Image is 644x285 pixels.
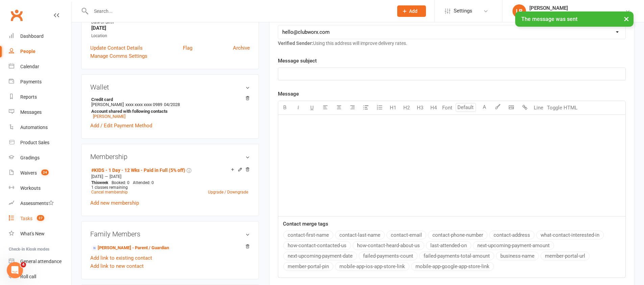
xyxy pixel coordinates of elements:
span: [DATE] [110,174,121,179]
div: Dashboard [20,33,44,39]
span: xxxx xxxx xxxx 0989 [125,102,162,107]
button: 2 [34,178,50,191]
span: 2 [35,181,49,188]
a: Tasks 27 [9,211,71,226]
button: last-attended-on [426,241,471,250]
input: Default [456,103,476,112]
button: Toggle HTML [545,101,579,114]
div: Payments [20,79,42,84]
span: Using this address will improve delivery rates. [278,41,407,46]
button: mobile-app-google-app-store-link [411,262,494,271]
div: Jia says… [5,102,130,129]
div: Logan says… [5,76,130,102]
span: 5 [83,181,97,188]
div: General attendance [20,259,62,264]
a: [PERSON_NAME] [93,114,125,119]
a: Upgrade / Downgrade [208,190,248,195]
button: failed-payments-total-amount [419,252,494,260]
input: Search... [89,6,388,16]
div: Messages [20,109,42,115]
button: contact-address [489,231,534,239]
a: Dashboard [9,29,71,44]
button: next-upcoming-payment-amount [473,241,554,250]
div: Jia • 3h ago [11,50,35,54]
button: 4 [66,178,82,191]
div: — [90,174,250,179]
div: Workouts [20,185,41,191]
a: Messages [9,105,71,120]
a: Add / Edit Payment Method [90,122,152,130]
button: H4 [427,101,440,114]
div: Completely satisfied > [18,194,98,201]
span: 4 [67,181,81,188]
span: 27 [37,215,44,221]
a: Assessments [9,196,71,211]
div: Logan says… [5,60,130,76]
button: × [620,11,633,26]
div: Waivers [20,170,37,176]
a: Add link to new contact [90,262,144,270]
button: what-contact-interested-in [536,231,604,239]
div: Close [119,3,131,15]
button: contact-email [386,231,426,239]
a: Reports [9,89,71,105]
strong: Credit card [91,97,246,102]
span: U [310,105,314,111]
button: H3 [413,101,427,114]
button: contact-first-name [283,231,333,239]
h3: Family Members [90,230,250,238]
div: I have a report done for the kids i just sent [24,76,130,97]
a: Roll call [9,269,71,284]
p: Active [33,8,46,15]
div: Ok let me know if still needed any help with it?Add reaction [5,102,111,124]
li: [PERSON_NAME] [90,96,250,120]
a: Add link to existing contact [90,254,152,262]
button: how-contact-contacted-us [283,241,351,250]
button: 3 [50,178,66,191]
a: What's New [9,226,71,241]
div: yeah just any Active kids members [36,60,130,75]
button: Upload attachment [10,221,16,227]
button: Send a message… [116,218,127,229]
div: Reports [20,94,37,100]
button: H2 [400,101,413,114]
button: contact-phone-number [428,231,487,239]
div: Double Dose Muay Thai [GEOGRAPHIC_DATA] [529,11,625,17]
a: People [9,44,71,59]
button: member-portal-url [541,252,590,260]
a: Flag [183,44,192,52]
a: Waivers 24 [9,165,71,181]
div: Location [91,33,250,39]
div: People [20,49,35,54]
span: 24 [41,170,49,175]
a: Add new membership [90,200,139,206]
button: contact-last-name [335,231,385,239]
a: #KIDS - 1 Day - 12 Wks - Paid in Full (5% off) [91,167,185,173]
span: Attended: 0 [133,180,154,185]
label: Message [278,90,299,98]
a: Gradings [9,150,71,165]
a: Archive [233,44,250,52]
a: Calendar [9,59,71,74]
button: U [305,101,319,114]
button: go back [4,3,17,16]
button: business-name [496,252,539,260]
span: 1 [19,181,33,188]
span: [DATE] [91,174,103,179]
button: Home [106,3,119,16]
button: 1 [18,178,34,191]
span: 1 classes remaining [91,185,128,190]
div: Ok let me know if still needed any help with it? [11,106,105,120]
div: Roll call [20,274,36,279]
button: Emoji picker [21,221,27,227]
button: Add [397,5,426,17]
button: failed-payments-count [359,252,418,260]
button: H1 [386,101,400,114]
a: Automations [9,120,71,135]
a: Manage Comms Settings [90,52,147,60]
div: The message was sent [515,11,634,27]
div: Toby says… [5,129,130,233]
a: General attendance kiosk mode [9,254,71,269]
button: Line [532,101,545,114]
strong: Verified Sender: [278,41,313,46]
